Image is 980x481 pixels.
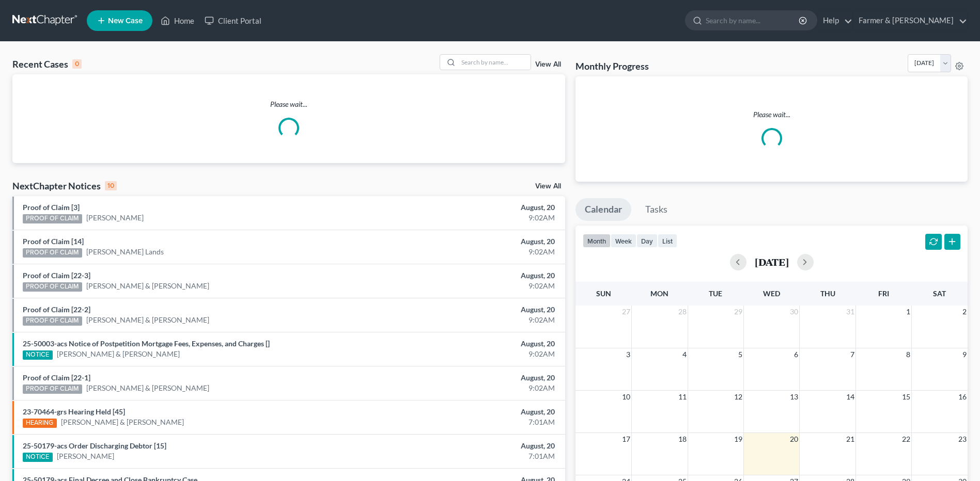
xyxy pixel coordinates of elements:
div: August, 20 [384,407,555,417]
span: 15 [901,391,911,403]
div: NOTICE [23,350,53,360]
a: Proof of Claim [22-1] [23,373,90,382]
div: PROOF OF CLAIM [23,384,82,394]
div: August, 20 [384,339,555,349]
span: New Case [108,17,143,25]
span: 4 [681,348,688,361]
a: View All [535,183,561,190]
div: Recent Cases [12,58,82,70]
div: August, 20 [384,270,555,281]
span: 23 [957,433,968,445]
span: Tue [709,289,722,298]
a: Proof of Claim [3] [23,203,80,212]
span: Fri [878,289,889,298]
a: [PERSON_NAME] [57,451,114,461]
a: Proof of Claim [22-3] [23,271,90,280]
a: 25-50003-acs Notice of Postpetition Mortgage Fees, Expenses, and Charges [] [23,339,270,348]
a: Client Portal [199,11,267,30]
a: Proof of Claim [14] [23,237,84,246]
button: week [611,234,636,248]
div: 9:02AM [384,281,555,291]
div: 7:01AM [384,451,555,461]
div: HEARING [23,419,57,428]
div: 10 [105,181,117,190]
a: Farmer & [PERSON_NAME] [853,11,967,30]
a: 23-70464-grs Hearing Held [45] [23,407,125,416]
button: list [658,234,677,248]
div: 7:01AM [384,417,555,427]
a: [PERSON_NAME] & [PERSON_NAME] [86,281,209,291]
div: August, 20 [384,236,555,247]
a: [PERSON_NAME] Lands [86,247,164,257]
div: 9:02AM [384,383,555,393]
a: Calendar [575,198,631,221]
span: 5 [737,348,743,361]
button: month [583,234,611,248]
span: 8 [905,348,911,361]
a: View All [535,61,561,68]
a: Home [155,11,199,30]
span: Mon [650,289,668,298]
span: 3 [625,348,631,361]
span: 30 [789,306,799,318]
div: NOTICE [23,453,53,462]
div: 9:02AM [384,349,555,359]
input: Search by name... [458,55,531,70]
a: [PERSON_NAME] & [PERSON_NAME] [86,315,209,325]
button: day [636,234,658,248]
div: PROOF OF CLAIM [23,214,82,223]
span: 20 [789,433,799,445]
div: 9:02AM [384,247,555,257]
a: Help [818,11,852,30]
span: 7 [849,348,855,361]
div: 9:02AM [384,315,555,325]
span: 12 [733,391,743,403]
span: Wed [763,289,780,298]
div: PROOF OF CLAIM [23,282,82,292]
div: August, 20 [384,441,555,451]
div: 9:02AM [384,213,555,223]
span: 11 [677,391,688,403]
div: August, 20 [384,304,555,315]
span: 1 [905,306,911,318]
span: 17 [621,433,631,445]
span: 14 [845,391,855,403]
span: Thu [820,289,835,298]
a: [PERSON_NAME] [86,213,144,223]
span: 22 [901,433,911,445]
a: [PERSON_NAME] & [PERSON_NAME] [86,383,209,393]
a: [PERSON_NAME] & [PERSON_NAME] [61,417,184,427]
span: 27 [621,306,631,318]
span: 18 [677,433,688,445]
div: August, 20 [384,373,555,383]
p: Please wait... [584,109,959,120]
p: Please wait... [12,99,565,109]
span: 31 [845,306,855,318]
span: 6 [793,348,799,361]
span: 29 [733,306,743,318]
div: PROOF OF CLAIM [23,316,82,326]
span: 2 [961,306,968,318]
input: Search by name... [706,11,800,30]
h3: Monthly Progress [575,60,649,72]
span: 28 [677,306,688,318]
div: August, 20 [384,202,555,213]
a: Tasks [636,198,677,221]
span: 13 [789,391,799,403]
a: 25-50179-acs Order Discharging Debtor [15] [23,441,166,450]
div: NextChapter Notices [12,180,117,192]
span: 9 [961,348,968,361]
span: 21 [845,433,855,445]
a: Proof of Claim [22-2] [23,305,90,314]
span: Sat [933,289,946,298]
div: 0 [72,59,82,69]
div: PROOF OF CLAIM [23,248,82,258]
a: [PERSON_NAME] & [PERSON_NAME] [57,349,180,359]
span: 16 [957,391,968,403]
span: 19 [733,433,743,445]
span: Sun [596,289,611,298]
span: 10 [621,391,631,403]
h2: [DATE] [755,256,789,267]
